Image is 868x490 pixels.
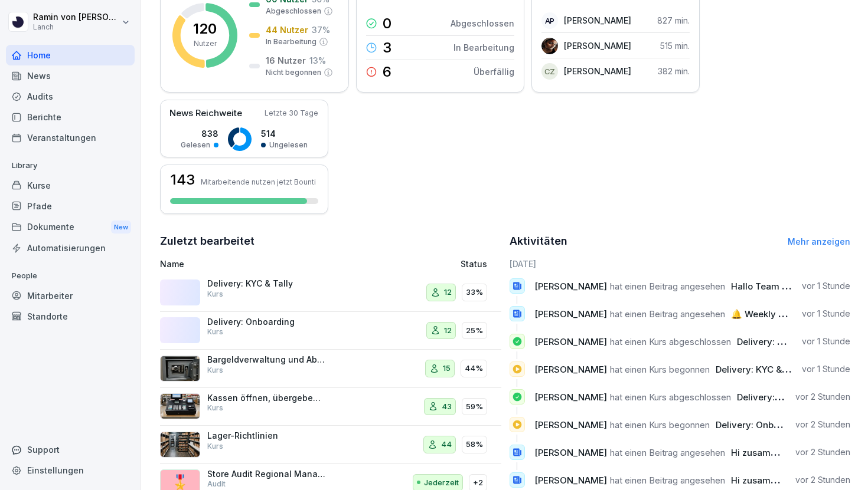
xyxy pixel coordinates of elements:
p: +2 [473,477,483,489]
p: 3 [383,41,391,55]
p: Abgeschlossen [266,6,321,17]
p: 16 Nutzer [266,54,306,67]
span: hat einen Kurs begonnen [610,419,710,430]
div: Support [6,439,135,460]
p: 43 [442,401,452,413]
p: 13 % [309,54,326,67]
a: Kurse [6,175,135,196]
span: hat einen Beitrag angesehen [610,475,725,486]
span: [PERSON_NAME] [534,364,607,375]
p: 838 [181,127,218,140]
h2: Zuletzt bearbeitet [160,233,501,249]
p: 44 Nutzer [266,24,308,36]
span: Delivery: Onboarding [737,392,828,403]
span: hat einen Beitrag angesehen [610,308,725,320]
span: [PERSON_NAME] [534,336,607,347]
a: Delivery: KYC & TallyKurs1233% [160,274,501,312]
p: Letzte 30 Tage [265,108,318,119]
span: [PERSON_NAME] [534,392,607,403]
span: Delivery: KYC & Tally [716,364,805,375]
p: vor 2 Stunden [795,446,850,458]
span: Delivery: Onboarding [716,419,807,430]
p: Kassen öffnen, übergeben & schließen [207,393,325,403]
h6: [DATE] [510,258,851,270]
span: [PERSON_NAME] [534,475,607,486]
span: Delivery: KYC & Tally [737,336,826,347]
p: Kurs [207,441,223,452]
a: DokumenteNew [6,216,135,238]
a: Automatisierungen [6,238,135,258]
p: vor 1 Stunde [802,280,850,292]
span: hat einen Beitrag angesehen [610,447,725,458]
img: lbqg5rbd359cn7pzouma6c8b.png [541,38,558,54]
p: Gelesen [181,140,210,150]
p: Audit [207,479,226,489]
p: 515 min. [660,40,690,52]
p: Ramin von [PERSON_NAME] [33,12,119,22]
p: 33% [466,287,483,298]
a: Kassen öffnen, übergeben & schließenKurs4359% [160,388,501,426]
p: vor 1 Stunde [802,308,850,320]
p: 120 [193,22,217,36]
a: Einstellungen [6,460,135,481]
p: Delivery: Onboarding [207,317,325,327]
p: Name [160,258,368,270]
p: Nicht begonnen [266,67,321,78]
p: 6 [383,65,391,79]
span: hat einen Kurs begonnen [610,364,710,375]
p: Kurs [207,403,223,413]
h3: 143 [170,173,195,187]
span: hat einen Kurs abgeschlossen [610,336,731,347]
a: News [6,65,135,86]
p: Kurs [207,365,223,376]
span: [PERSON_NAME] [534,308,607,320]
a: Bargeldverwaltung und AbholungKurs1544% [160,350,501,388]
p: Jederzeit [424,477,459,489]
p: Lanch [33,23,119,31]
p: 12 [444,325,452,337]
p: vor 1 Stunde [802,363,850,375]
div: CZ [541,63,558,80]
p: Store Audit Regional Management [GEOGRAPHIC_DATA] [207,469,325,479]
p: Mitarbeitende nutzen jetzt Bounti [201,177,316,186]
p: vor 1 Stunde [802,336,850,347]
p: Bargeldverwaltung und Abholung [207,354,325,365]
p: Kurs [207,327,223,337]
img: h81973bi7xjfk70fncdre0go.png [160,393,200,419]
p: In Bearbeitung [266,37,316,47]
p: 12 [444,287,452,298]
img: g9g0z14z6r0gwnvoxvhir8sm.png [160,432,200,458]
a: Mitarbeiter [6,285,135,306]
p: Überfällig [474,65,514,78]
p: 25% [466,325,483,337]
a: Delivery: OnboardingKurs1225% [160,312,501,350]
span: [PERSON_NAME] [534,281,607,292]
p: 37 % [312,24,330,36]
span: hat einen Beitrag angesehen [610,281,725,292]
p: People [6,267,135,285]
p: 0 [383,17,391,31]
a: Home [6,45,135,65]
a: Berichte [6,107,135,127]
a: Veranstaltungen [6,127,135,148]
p: Status [461,258,487,270]
a: Standorte [6,306,135,327]
span: [PERSON_NAME] [534,419,607,430]
p: Delivery: KYC & Tally [207,278,325,289]
a: Mehr anzeigen [788,236,850,246]
a: Pfade [6,196,135,216]
div: Dokumente [6,216,135,238]
p: 44% [465,363,483,374]
div: Audits [6,86,135,107]
p: [PERSON_NAME] [564,14,631,27]
span: [PERSON_NAME] [534,447,607,458]
p: In Bearbeitung [453,41,514,54]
